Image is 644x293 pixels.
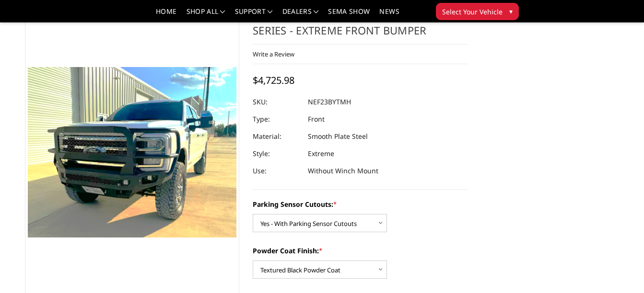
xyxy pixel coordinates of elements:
[436,3,519,20] button: Select Your Vehicle
[509,6,513,16] span: ▾
[253,93,301,111] dt: SKU:
[282,8,319,22] a: Dealers
[187,8,225,22] a: shop all
[156,8,176,22] a: Home
[253,145,301,162] dt: Style:
[308,111,325,128] dd: Front
[253,74,294,87] span: $4,725.98
[253,111,301,128] dt: Type:
[253,50,294,58] a: Write a Review
[442,7,503,17] span: Select Your Vehicle
[308,162,378,180] dd: Without Winch Mount
[596,247,644,293] iframe: Chat Widget
[379,8,399,22] a: News
[253,199,468,209] label: Parking Sensor Cutouts:
[308,145,334,162] dd: Extreme
[253,9,468,45] h1: [DATE]-[DATE] Ford F250-350 - Freedom Series - Extreme Front Bumper
[253,162,301,180] dt: Use:
[328,8,370,22] a: SEMA Show
[235,8,273,22] a: Support
[253,128,301,145] dt: Material:
[253,246,468,256] label: Powder Coat Finish:
[308,93,351,111] dd: NEF23BYTMH
[308,128,368,145] dd: Smooth Plate Steel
